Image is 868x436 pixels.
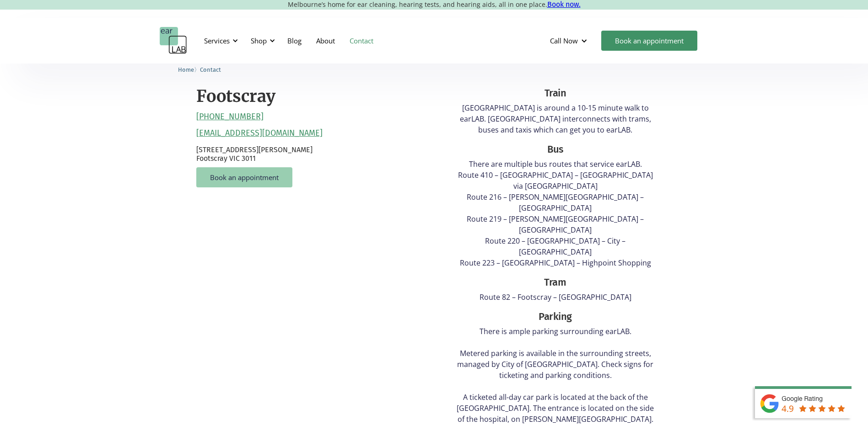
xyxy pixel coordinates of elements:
a: [PHONE_NUMBER] [196,112,264,122]
div: Shop [251,36,267,45]
a: Contact [200,65,221,74]
div: Parking [453,309,658,324]
a: Blog [280,27,309,54]
div: Bus [453,142,658,157]
span: Contact [200,66,221,73]
a: Book an appointment [196,167,292,187]
li: 〉 [178,65,200,74]
div: Services [199,27,241,54]
div: Train [453,86,658,101]
h2: Footscray [196,86,275,107]
p: [STREET_ADDRESS][PERSON_NAME] Footscray VIC 3011 [196,145,430,163]
div: Call Now [550,36,578,45]
div: Shop [245,27,278,54]
a: Book an appointment [601,31,697,51]
p: [GEOGRAPHIC_DATA] is around a 10-15 minute walk to earLAB. [GEOGRAPHIC_DATA] interconnects with t... [453,102,658,135]
a: [EMAIL_ADDRESS][DOMAIN_NAME] [196,128,323,138]
p: Route 82 – Footscray – [GEOGRAPHIC_DATA] [453,292,658,303]
a: Home [178,65,194,74]
div: Call Now [543,27,597,54]
p: There are multiple bus routes that service earLAB. Route 410 – [GEOGRAPHIC_DATA] – [GEOGRAPHIC_DA... [453,159,658,268]
div: Services [204,36,230,45]
a: home [160,27,187,54]
span: Home [178,66,194,73]
a: Contact [342,27,381,54]
a: About [309,27,342,54]
div: Tram [453,275,658,290]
